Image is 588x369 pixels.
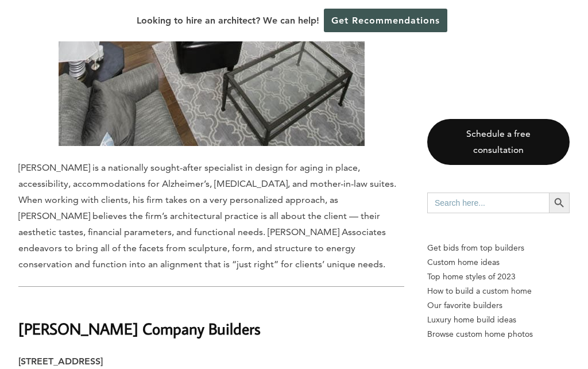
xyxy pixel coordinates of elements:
a: Custom home ideas [427,255,570,270]
span: [PERSON_NAME] is a nationally sought-after specialist in design for aging in place, accessibility... [18,162,396,270]
b: [PERSON_NAME] Company Builders [18,318,261,339]
input: Search here... [427,193,549,213]
strong: [STREET_ADDRESS] [18,356,103,367]
p: Get bids from top builders [427,241,570,255]
a: Get Recommendations [324,9,447,32]
a: How to build a custom home [427,284,570,298]
iframe: Drift Widget Chat Controller [367,286,574,355]
a: Top home styles of 2023 [427,270,570,284]
a: Schedule a free consultation [427,119,570,165]
svg: Search [553,197,566,209]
